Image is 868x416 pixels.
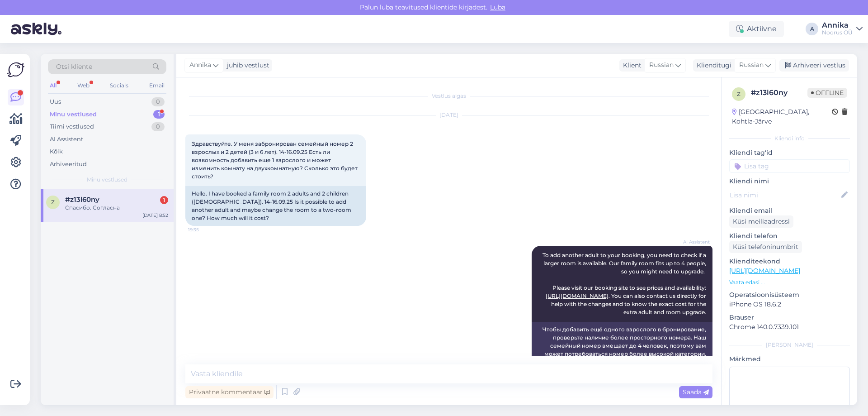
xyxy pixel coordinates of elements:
[50,135,83,144] div: AI Assistent
[151,97,165,106] div: 0
[729,215,793,228] div: Küsi meiliaadressi
[142,212,168,219] div: [DATE] 8:52
[65,204,168,212] div: Спасибо. Согласна
[185,92,712,100] div: Vestlus algas
[7,61,24,78] img: Askly Logo
[153,110,165,119] div: 1
[729,231,850,241] p: Kliendi telefon
[729,148,850,158] p: Kliendi tag'id
[676,239,710,245] span: AI Assistent
[806,23,818,35] div: A
[807,88,847,98] span: Offline
[50,110,97,119] div: Minu vestlused
[729,257,850,266] p: Klienditeekond
[188,226,222,233] span: 19:35
[151,122,165,131] div: 0
[729,241,802,253] div: Küsi telefoninumbrit
[108,80,130,91] div: Socials
[48,80,58,91] div: All
[542,252,708,316] span: To add another adult to your booking, you need to check if a larger room is available. Our family...
[185,186,366,226] div: Hello. I have booked a family room 2 adults and 2 children ([DEMOGRAPHIC_DATA]). 14-16.09.25 Is i...
[50,160,87,169] div: Arhiveeritud
[737,91,741,97] span: z
[56,62,92,72] span: Otsi kliente
[192,140,359,180] span: Здравствуйте. У меня забронирован семейный номер 2 взрослых и 2 детей (3 и 6 лет). 14-16.09.25 Ес...
[822,22,853,29] div: Annika
[729,206,850,215] p: Kliendi email
[50,147,63,156] div: Kõik
[729,159,850,173] input: Lisa tag
[729,290,850,300] p: Operatsioonisüsteem
[683,388,709,396] span: Saada
[729,21,784,37] div: Aktiivne
[693,61,731,70] div: Klienditugi
[730,190,840,200] input: Lisa nimi
[546,292,609,299] a: [URL][DOMAIN_NAME]
[729,354,850,364] p: Märkmed
[729,300,850,309] p: iPhone OS 18.6.2
[51,199,55,206] span: z
[87,176,127,184] span: Minu vestlused
[729,313,850,322] p: Brauser
[822,22,863,36] a: AnnikaNoorus OÜ
[729,322,850,332] p: Chrome 140.0.7339.101
[65,196,99,204] span: #z13l60ny
[729,134,850,143] div: Kliendi info
[50,97,61,106] div: Uus
[50,122,94,131] div: Tiimi vestlused
[75,80,91,91] div: Web
[185,386,274,398] div: Privaatne kommentaar
[729,278,850,287] p: Vaata edasi ...
[619,61,642,70] div: Klient
[189,60,211,70] span: Annika
[160,196,168,204] div: 1
[147,80,166,91] div: Email
[732,107,832,126] div: [GEOGRAPHIC_DATA], Kohtla-Järve
[822,29,853,36] div: Noorus OÜ
[185,111,712,119] div: [DATE]
[487,3,508,11] span: Luba
[739,60,764,70] span: Russian
[779,59,849,72] div: Arhiveeri vestlus
[729,177,850,186] p: Kliendi nimi
[751,87,807,98] div: # z13l60ny
[649,60,674,70] span: Russian
[729,341,850,349] div: [PERSON_NAME]
[223,61,269,70] div: juhib vestlust
[729,267,800,275] a: [URL][DOMAIN_NAME]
